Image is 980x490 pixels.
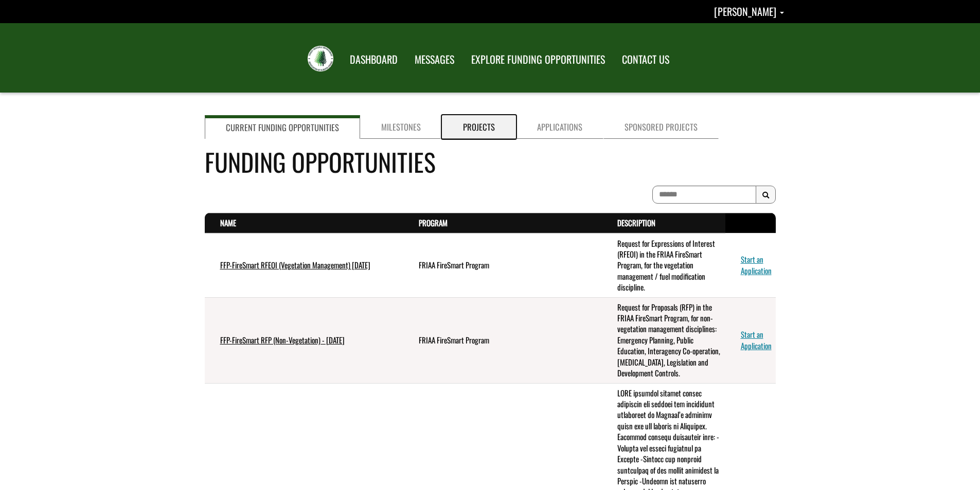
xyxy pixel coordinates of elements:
td: FFP-FireSmart RFP (Non-Vegetation) - July 2025 [205,297,403,383]
td: FRIAA FireSmart Program [403,297,602,383]
td: FFP-FireSmart RFEOI (Vegetation Management) July 2025 [205,233,403,298]
a: Milestones [360,115,442,139]
td: FRIAA FireSmart Program [403,233,602,298]
td: Request for Expressions of Interest (RFEOI) in the FRIAA FireSmart Program, for the vegetation ma... [602,233,725,298]
a: FFP-FireSmart RFP (Non-Vegetation) - [DATE] [220,334,345,346]
a: Alan Gammon [714,4,784,19]
a: Projects [442,115,516,139]
a: Start an Application [741,253,772,276]
a: DASHBOARD [342,47,405,72]
a: CONTACT US [614,47,677,72]
a: FFP-FireSmart RFEOI (Vegetation Management) [DATE] [220,259,370,270]
a: Start an Application [741,329,772,351]
td: Request for Proposals (RFP) in the FRIAA FireSmart Program, for non-vegetation management discipl... [602,297,725,383]
a: Applications [516,115,603,139]
a: Description [617,217,655,228]
a: Current Funding Opportunities [205,115,360,139]
a: Sponsored Projects [603,115,719,139]
img: FRIAA Submissions Portal [308,46,333,71]
button: Search Results [756,186,776,204]
a: Program [419,217,448,228]
input: To search on partial text, use the asterisk (*) wildcard character. [652,186,756,204]
a: MESSAGES [407,47,462,72]
h4: Funding Opportunities [205,143,776,180]
a: Name [220,217,236,228]
nav: Main Navigation [341,44,677,72]
span: [PERSON_NAME] [714,4,776,19]
a: EXPLORE FUNDING OPPORTUNITIES [464,47,613,72]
